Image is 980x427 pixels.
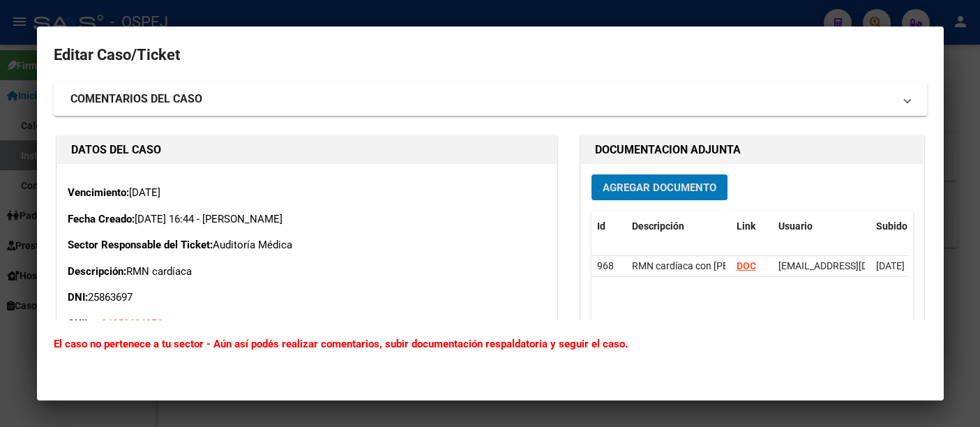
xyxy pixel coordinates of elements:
span: 24258636976 [101,317,163,330]
p: 25863697 [68,290,546,306]
p: [DATE] 16:44 - [PERSON_NAME] [68,211,546,227]
span: Link [737,220,755,232]
span: RMN cardíaca con [PERSON_NAME] [632,260,788,271]
strong: Sector Responsable del Ticket: [68,239,213,251]
a: DOC [737,260,756,271]
button: Agregar Documento [591,174,728,200]
strong: DATOS DEL CASO [71,143,161,156]
span: Usuario [778,220,813,232]
span: Agregar Documento [603,181,716,194]
strong: Fecha Creado: [68,213,135,225]
datatable-header-cell: Usuario [773,211,870,241]
mat-expansion-panel-header: COMENTARIOS DEL CASO [54,82,927,116]
datatable-header-cell: Link [731,211,773,241]
span: Descripción [632,220,684,232]
strong: DNI: [68,291,88,304]
datatable-header-cell: Id [591,211,626,241]
strong: CUIL: [68,317,93,330]
strong: Vencimiento: [68,186,129,199]
b: El caso no pertenece a tu sector - Aún así podés realizar comentarios, subir documentación respal... [54,338,628,350]
h1: DOCUMENTACION ADJUNTA [595,142,910,158]
iframe: Intercom live chat [933,380,966,413]
span: [DATE] [876,260,905,271]
datatable-header-cell: Descripción [626,211,731,241]
div: 968 [597,258,621,274]
h2: Editar Caso/Ticket [54,42,927,68]
datatable-header-cell: Subido [870,211,940,241]
p: [DATE] [68,185,546,201]
p: Auditoría Médica [68,237,546,253]
p: RMN cardíaca [68,264,546,280]
strong: COMENTARIOS DEL CASO [70,91,202,107]
strong: Descripción: [68,265,126,278]
span: Id [597,220,605,232]
span: Subido [876,220,907,232]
